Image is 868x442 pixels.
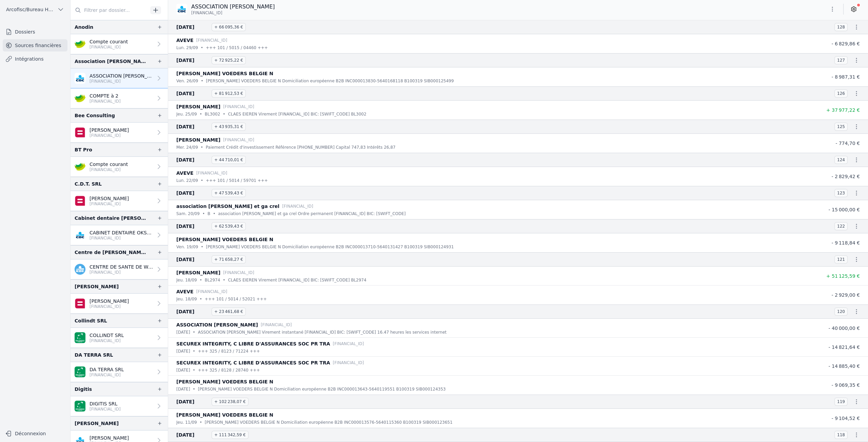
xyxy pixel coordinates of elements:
[834,156,848,164] span: 124
[212,308,246,316] span: + 23 461,68 €
[176,69,273,78] p: [PERSON_NAME] VOEDERS BELGIE N
[176,411,273,419] p: [PERSON_NAME] VOEDERS BELGIE N
[71,34,168,54] a: Compte courant [FINANCIAL_ID]
[90,44,128,50] p: [FINANCIAL_ID]
[201,44,203,51] div: •
[831,240,860,246] span: - 9 118,84 €
[71,396,168,416] a: DIGITIS SRL [FINANCIAL_ID]
[200,277,202,283] div: •
[90,127,129,133] p: [PERSON_NAME]
[75,73,85,84] img: CBC_CREGBEBB.png
[201,78,203,84] div: •
[212,156,246,164] span: + 44 710,01 €
[205,419,453,426] p: [PERSON_NAME] VOEDERS BELGIE N Domiciliation européenne B2B INC000013576-5640115360 B100319 SIB00...
[90,270,153,275] p: [FINANCIAL_ID]
[176,348,190,355] p: [DATE]
[3,39,67,51] a: Sources financières
[834,56,848,64] span: 127
[831,41,860,46] span: - 6 829,86 €
[90,133,129,138] p: [FINANCIAL_ID]
[71,191,168,211] a: [PERSON_NAME] [FINANCIAL_ID]
[75,248,146,256] div: Centre de [PERSON_NAME] ASBL
[90,79,153,84] p: [FINANCIAL_ID]
[176,44,198,51] p: lun. 29/09
[71,157,168,177] a: Compte courant [FINANCIAL_ID]
[200,419,202,426] div: •
[176,36,194,44] p: AVEVE
[176,4,187,15] img: CBC_CREGBEBB.png
[75,230,85,240] img: CBC_CREGBEBB.png
[829,207,860,212] span: - 15 000,00 €
[831,174,860,179] span: - 2 829,42 €
[90,406,121,412] p: [FINANCIAL_ID]
[206,144,396,151] p: Paiement Crédit d'investissement Référence [PHONE_NUMBER] Capital 747,83 Intérêts 26,87
[75,366,85,377] img: BNP_BE_BUSINESS_GEBABEBB.png
[3,4,67,15] button: Arcofisc/Bureau Haot
[75,351,113,359] div: DA TERRA SRL
[90,264,153,270] p: CENTRE DE SANTE DE WARZEE ASBL
[75,39,85,49] img: crelan.png
[212,23,246,31] span: + 66 095,36 €
[831,382,860,388] span: - 9 069,35 €
[90,332,124,339] p: COLLINDT SRL
[212,189,246,197] span: + 47 539,43 €
[834,222,848,230] span: 122
[75,93,85,104] img: crelan.png
[75,146,92,154] div: BT Pro
[198,386,446,393] p: [PERSON_NAME] VOEDERS BELGIE N Domiciliation européenne B2B INC000013643-5640119551 B100319 SIB00...
[176,244,198,250] p: ven. 19/09
[71,328,168,348] a: COLLINDT SRL [FINANCIAL_ID]
[201,177,203,184] div: •
[228,277,366,283] p: CLAES EIEREN Virement [FINANCIAL_ID] BIC: [SWIFT_CODE] BL2974
[75,385,92,393] div: Digitis
[176,431,209,439] span: [DATE]
[831,292,860,298] span: - 2 929,00 €
[71,362,168,382] a: DA TERRA SRL [FINANCIAL_ID]
[176,419,197,426] p: jeu. 11/09
[90,304,129,309] p: [FINANCIAL_ID]
[71,259,168,279] a: CENTRE DE SANTE DE WARZEE ASBL [FINANCIAL_ID]
[176,296,197,302] p: jeu. 18/09
[75,401,85,412] img: BNP_BE_BUSINESS_GEBABEBB.png
[223,111,225,118] div: •
[834,189,848,197] span: 123
[834,431,848,439] span: 118
[261,321,292,328] p: [FINANCIAL_ID]
[176,277,197,283] p: jeu. 18/09
[75,298,85,309] img: belfius-1.png
[176,78,198,84] p: ven. 26/09
[829,363,860,369] span: - 14 885,40 €
[834,308,848,316] span: 120
[176,189,209,197] span: [DATE]
[90,92,121,99] p: COMPTE à 2
[176,367,190,374] p: [DATE]
[333,340,364,347] p: [FINANCIAL_ID]
[176,359,330,367] p: SECUREX INTEGRITY, C LIBRE D'ASSURANCES SOC PR TRA
[176,169,194,177] p: AVEVE
[213,210,215,217] div: •
[90,298,129,304] p: [PERSON_NAME]
[212,398,249,406] span: + 102 238,07 €
[200,111,202,118] div: •
[201,144,203,151] div: •
[196,288,228,295] p: [FINANCIAL_ID]
[90,338,124,343] p: [FINANCIAL_ID]
[3,26,67,38] a: Dossiers
[90,235,153,241] p: [FINANCIAL_ID]
[198,348,260,355] p: +++ 325 / 8123 / 71224 +++
[75,214,146,222] div: Cabinet dentaire [PERSON_NAME]
[835,141,860,146] span: - 774,70 €
[90,366,124,373] p: DA TERRA SRL
[176,123,209,131] span: [DATE]
[212,56,246,64] span: + 72 925,22 €
[90,161,128,168] p: Compte courant
[176,386,190,393] p: [DATE]
[75,161,85,172] img: crelan.png
[75,332,85,343] img: BNP_BE_BUSINESS_GEBABEBB.png
[201,244,203,250] div: •
[176,222,209,230] span: [DATE]
[75,282,119,291] div: [PERSON_NAME]
[176,321,258,329] p: ASSOCIATION [PERSON_NAME]
[826,107,860,113] span: + 37 977,22 €
[176,144,198,151] p: mer. 24/09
